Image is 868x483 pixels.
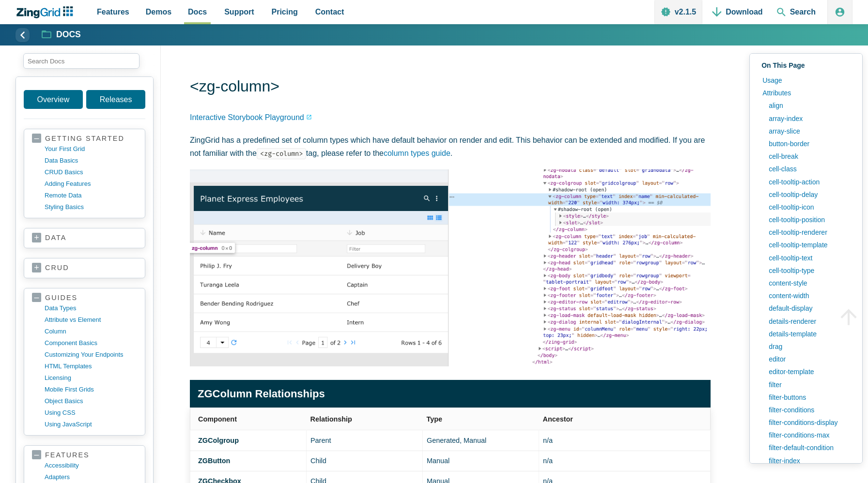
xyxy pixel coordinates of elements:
span: Demos [146,5,171,18]
a: HTML templates [45,361,137,372]
a: drag [764,340,854,353]
input: search input [23,53,139,69]
a: accessibility [45,460,137,471]
a: styling basics [45,201,137,213]
a: Usage [758,74,854,87]
a: array-slice [764,125,854,137]
td: Manual [423,451,539,471]
a: cell-tooltip-text [764,252,854,264]
a: cell-tooltip-delay [764,188,854,201]
a: filter [764,378,854,391]
a: editor-template [764,365,854,378]
a: content-style [764,277,854,289]
a: ZGButton [198,457,230,465]
a: cell-class [764,163,854,175]
a: data basics [45,155,137,166]
span: Features [97,5,129,18]
a: data types [45,302,137,314]
a: your first grid [45,143,137,155]
a: crud [32,263,137,273]
a: Docs [42,29,81,41]
a: remote data [45,190,137,201]
a: ZingChart Logo. Click to return to the homepage [15,6,78,18]
a: details-renderer [764,315,854,328]
a: details-template [764,328,854,340]
a: filter-conditions-display [764,416,854,429]
a: filter-buttons [764,391,854,404]
a: filter-conditions [764,404,854,416]
a: content-width [764,289,854,302]
a: using JavaScript [45,419,137,430]
a: cell-tooltip-action [764,176,854,188]
th: Relationship [307,408,423,430]
a: Overview [24,90,83,109]
a: Releases [86,90,145,109]
span: Contact [315,5,344,18]
a: adding features [45,178,137,190]
a: Attributes [758,87,854,99]
th: Type [423,408,539,430]
a: button-border [764,137,854,150]
td: Child [307,451,423,471]
strong: Docs [56,30,81,39]
p: ZingGrid has a predefined set of column types which have default behavior on render and edit. Thi... [190,134,711,160]
a: default-display [764,302,854,315]
a: object basics [45,395,137,407]
a: adapters [45,471,137,483]
a: editor [764,353,854,365]
span: Docs [188,5,207,18]
a: align [764,99,854,112]
a: data [32,233,137,243]
a: filter-conditions-max [764,429,854,441]
a: licensing [45,372,137,384]
a: getting started [32,134,137,143]
a: ZGColgroup [198,437,239,444]
a: cell-break [764,150,854,163]
a: Interactive Storybook Playground [190,111,312,124]
a: filter-default-condition [764,441,854,454]
a: filter-index [764,454,854,467]
a: cell-tooltip-renderer [764,226,854,239]
td: Parent [307,430,423,451]
a: features [32,451,137,460]
td: Generated, Manual [423,430,539,451]
td: n/a [539,430,711,451]
td: n/a [539,451,711,471]
a: cell-tooltip-position [764,213,854,226]
span: Pricing [272,5,298,18]
a: CRUD basics [45,166,137,178]
a: using CSS [45,407,137,419]
a: column [45,326,137,337]
a: mobile first grids [45,384,137,395]
a: cell-tooltip-type [764,264,854,277]
th: Ancestor [539,408,711,430]
h1: <zg-column> [190,76,711,98]
code: <zg-column> [257,148,306,159]
a: column types guide [384,149,450,157]
a: guides [32,293,137,302]
a: cell-tooltip-icon [764,201,854,213]
caption: ZGColumn Relationships [190,380,711,408]
a: array-index [764,112,854,125]
span: Support [224,5,254,18]
a: customizing your endpoints [45,349,137,361]
a: component basics [45,337,137,349]
th: Component [190,408,307,430]
a: Attribute vs Element [45,314,137,326]
img: Image of the DOM relationship for the zg-column web component tag [190,169,711,366]
a: cell-tooltip-template [764,239,854,251]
